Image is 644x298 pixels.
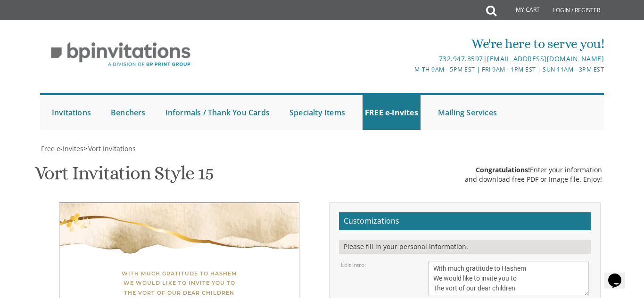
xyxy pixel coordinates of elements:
[476,165,530,174] span: Congratulations!
[465,175,602,184] div: and download free PDF or Image file. Enjoy!
[35,163,214,191] h1: Vort Invitation Style 15
[287,95,347,130] a: Specialty Items
[50,95,93,130] a: Invitations
[41,144,83,153] span: Free e-Invites
[40,144,83,153] a: Free e-Invites
[341,261,366,269] label: Edit Intro:
[40,35,202,74] img: BP Invitation Loft
[78,269,280,298] div: With much gratitude to Hashem We would like to invite you to The vort of our dear children
[229,64,604,74] div: M-Th 9am - 5pm EST | Fri 9am - 1pm EST | Sun 11am - 3pm EST
[87,144,136,153] a: Vort Invitations
[108,95,148,130] a: Benchers
[163,95,272,130] a: Informals / Thank You Cards
[495,1,546,20] a: My Cart
[83,144,136,153] span: >
[487,54,604,63] a: [EMAIL_ADDRESS][DOMAIN_NAME]
[229,53,604,64] div: |
[428,261,589,296] textarea: With much gratitude to Hashem We would like to invite you to The vort of our dear children
[339,212,591,230] h2: Customizations
[439,54,483,63] a: 732.947.3597
[229,34,604,53] div: We're here to serve you!
[88,144,136,153] span: Vort Invitations
[436,95,499,130] a: Mailing Services
[339,240,591,254] div: Please fill in your personal information.
[465,165,602,175] div: Enter your information
[604,260,635,289] iframe: chat widget
[363,95,421,130] a: FREE e-Invites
